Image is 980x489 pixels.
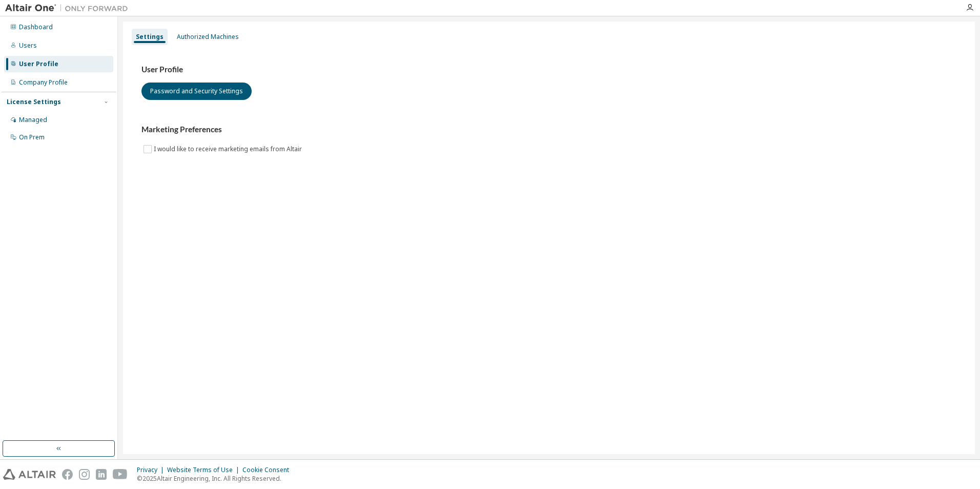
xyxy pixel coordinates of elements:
img: instagram.svg [79,469,90,480]
img: facebook.svg [62,469,73,480]
p: © 2025 Altair Engineering, Inc. All Rights Reserved. [137,474,295,483]
button: Password and Security Settings [141,83,252,100]
h3: Marketing Preferences [141,125,956,135]
div: Company Profile [19,78,68,87]
label: I would like to receive marketing emails from Altair [154,143,304,155]
div: Cookie Consent [242,466,295,474]
div: License Settings [7,98,61,106]
div: Privacy [137,466,167,474]
div: Managed [19,116,47,124]
div: Authorized Machines [177,33,239,41]
div: User Profile [19,60,58,68]
img: altair_logo.svg [3,469,56,480]
img: Altair One [5,3,133,13]
div: On Prem [19,133,45,141]
div: Dashboard [19,23,53,31]
img: linkedin.svg [96,469,107,480]
img: youtube.svg [113,469,128,480]
h3: User Profile [141,65,956,75]
div: Website Terms of Use [167,466,242,474]
div: Settings [136,33,164,41]
div: Users [19,42,37,50]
